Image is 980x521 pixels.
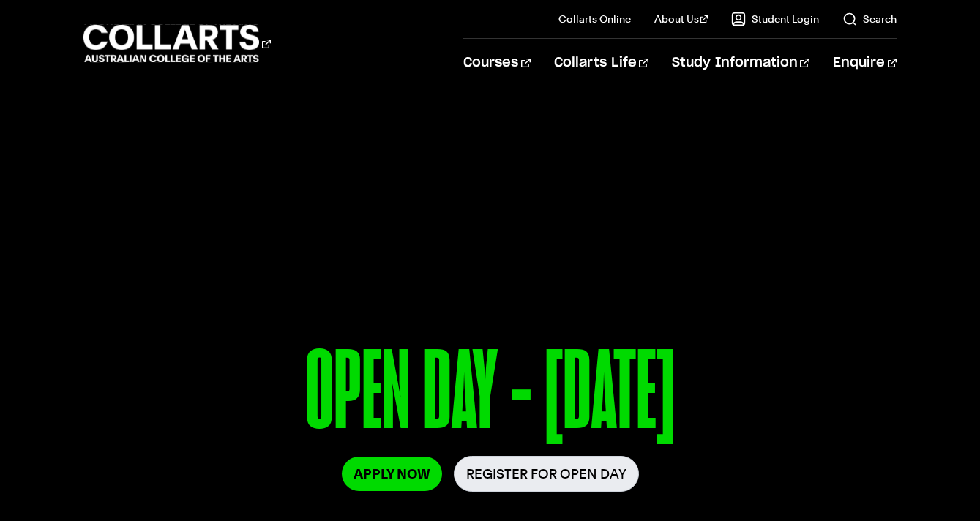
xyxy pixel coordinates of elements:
[731,12,819,26] a: Student Login
[83,335,897,456] p: OPEN DAY - [DATE]
[672,39,809,87] a: Study Information
[842,12,897,26] a: Search
[558,12,631,26] a: Collarts Online
[342,457,442,491] a: Apply Now
[463,39,530,87] a: Courses
[554,39,648,87] a: Collarts Life
[454,456,639,492] a: Register for Open Day
[83,23,271,64] div: Go to homepage
[833,39,897,87] a: Enquire
[654,12,708,26] a: About Us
